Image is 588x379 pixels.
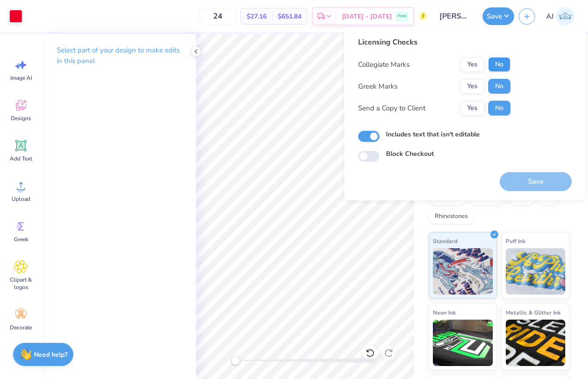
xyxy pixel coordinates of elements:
[506,248,566,295] img: Puff Ink
[488,101,510,116] button: No
[386,149,434,159] label: Block Checkout
[10,74,32,82] span: Image AI
[488,79,510,94] button: No
[432,7,478,26] input: Untitled Design
[358,59,410,70] div: Collegiate Marks
[14,236,28,243] span: Greek
[429,210,474,224] div: Rhinestones
[433,320,493,366] img: Neon Ink
[398,13,406,19] span: Free
[460,79,484,94] button: Yes
[231,356,240,365] div: Accessibility label
[542,7,579,26] a: AJ
[460,57,484,72] button: Yes
[57,45,181,66] p: Select part of your design to make edits in this panel
[506,236,525,246] span: Puff Ink
[386,129,480,139] label: Includes text that isn't editable
[433,308,456,317] span: Neon Ink
[10,324,32,331] span: Decorate
[460,101,484,116] button: Yes
[6,276,36,291] span: Clipart & logos
[278,12,301,21] span: $651.84
[506,320,566,366] img: Metallic & Glitter Ink
[342,12,392,21] span: [DATE] - [DATE]
[200,8,236,25] input: – –
[433,236,457,246] span: Standard
[433,248,493,295] img: Standard
[11,115,31,122] span: Designs
[556,7,575,26] img: Armiel John Calzada
[358,81,398,92] div: Greek Marks
[488,57,510,72] button: No
[546,11,554,22] span: AJ
[358,37,510,48] div: Licensing Checks
[10,155,32,162] span: Add Text
[358,103,425,114] div: Send a Copy to Client
[12,195,30,203] span: Upload
[247,12,267,21] span: $27.16
[506,308,561,317] span: Metallic & Glitter Ink
[34,350,67,359] strong: Need help?
[483,7,514,25] button: Save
